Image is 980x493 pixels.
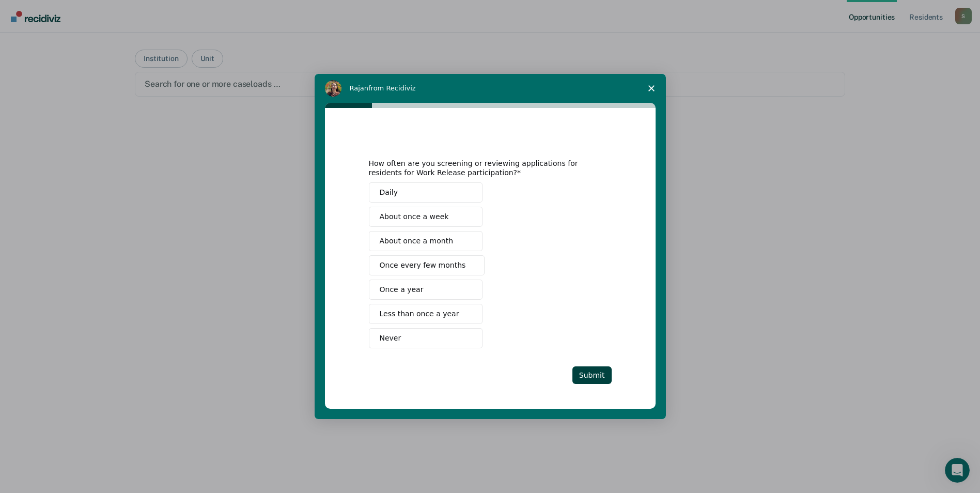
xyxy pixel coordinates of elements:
[380,236,454,246] span: About once a month
[369,255,485,275] button: Once every few months
[368,84,416,92] span: from Recidiviz
[369,207,483,227] button: About once a week
[369,159,596,177] div: How often are you screening or reviewing applications for residents for Work Release participation?
[369,328,483,348] button: Never
[369,182,483,203] button: Daily
[369,280,483,300] button: Once a year
[369,231,483,251] button: About once a month
[350,84,369,92] span: Rajan
[325,80,341,97] img: Profile image for Rajan
[637,74,666,103] span: Close survey
[380,284,424,295] span: Once a year
[369,304,483,324] button: Less than once a year
[572,366,612,384] button: Submit
[380,211,449,222] span: About once a week
[380,187,398,198] span: Daily
[380,260,466,271] span: Once every few months
[380,333,401,344] span: Never
[380,309,459,319] span: Less than once a year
